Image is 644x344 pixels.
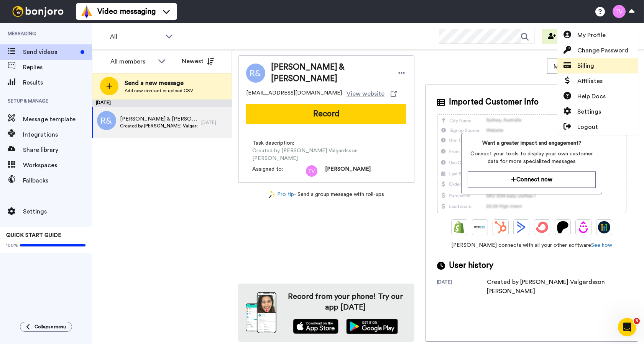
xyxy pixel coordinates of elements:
[591,243,612,248] a: See how
[474,221,486,233] img: Ontraport
[449,260,493,271] span: User history
[577,92,606,101] span: Help Docs
[557,221,569,233] img: Patreon
[557,58,638,73] a: Billing
[487,277,609,296] div: Created by [PERSON_NAME] Valgardsson [PERSON_NAME]
[347,89,397,98] a: View website
[23,115,92,124] span: Message template
[536,221,548,233] img: ConvertKit
[23,130,92,139] span: Integrations
[23,78,92,87] span: Results
[468,150,596,165] span: Connect your tools to display your own customer data for more specialized messages
[20,322,72,332] button: Collapse menu
[6,242,18,248] span: 100%
[34,324,66,330] span: Collapse menu
[9,6,67,17] img: bj-logo-header-white.svg
[515,221,527,233] img: ActiveCampaign
[577,107,601,116] span: Settings
[495,221,507,233] img: Hubspot
[557,119,638,135] a: Logout
[306,165,317,177] img: tv.png
[269,191,276,199] img: magic-wand.svg
[271,62,389,85] span: [PERSON_NAME] & [PERSON_NAME]
[252,139,306,147] span: Task description :
[23,63,92,72] span: Replies
[246,292,276,333] img: download
[325,165,371,177] span: [PERSON_NAME]
[252,165,306,177] span: Assigned to:
[252,147,400,162] span: Created by [PERSON_NAME] Valgardsson [PERSON_NAME]
[577,61,594,70] span: Billing
[347,89,384,98] span: View website
[468,171,596,188] button: Connect now
[269,191,294,199] a: Pro tip
[23,145,92,155] span: Share library
[246,89,342,98] span: [EMAIL_ADDRESS][DOMAIN_NAME]
[557,43,638,58] a: Change Password
[557,89,638,104] a: Help Docs
[554,62,574,71] span: Move
[557,28,638,43] a: My Profile
[618,318,636,336] iframe: Intercom live chat
[110,57,154,66] div: All members
[284,291,407,313] h4: Record from your phone! Try our app [DATE]
[246,104,406,124] button: Record
[23,207,92,216] span: Settings
[634,318,640,324] span: 3
[125,88,193,94] span: Add new contact or upload CSV
[80,5,93,18] img: vm-color.svg
[97,6,156,17] span: Video messaging
[453,221,465,233] img: Shopify
[92,99,232,107] div: [DATE]
[23,47,77,57] span: Send videos
[246,64,265,83] img: Image of Rob & Judith Barber
[97,111,116,130] img: r&.png
[449,96,539,108] span: Imported Customer Info
[598,221,610,233] img: GoHighLevel
[176,54,220,69] button: Newest
[23,161,92,170] span: Workspaces
[437,279,487,296] div: [DATE]
[577,31,606,40] span: My Profile
[110,32,161,41] span: All
[120,123,197,129] span: Created by [PERSON_NAME] Valgardsson [PERSON_NAME]
[577,77,603,86] span: Affiliates
[557,104,638,119] a: Settings
[201,119,228,126] div: [DATE]
[437,241,626,249] span: [PERSON_NAME] connects with all your other software
[557,73,638,89] a: Affiliates
[577,122,598,132] span: Logout
[468,139,596,147] span: Want a greater impact and engagement?
[238,191,414,199] div: - Send a group message with roll-ups
[6,233,61,238] span: QUICK START GUIDE
[346,319,398,334] img: playstore
[577,221,590,233] img: Drip
[120,115,197,123] span: [PERSON_NAME] & [PERSON_NAME]
[23,176,92,185] span: Fallbacks
[293,319,338,334] img: appstore
[542,29,580,44] button: Invite
[577,46,628,55] span: Change Password
[125,78,193,88] span: Send a new message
